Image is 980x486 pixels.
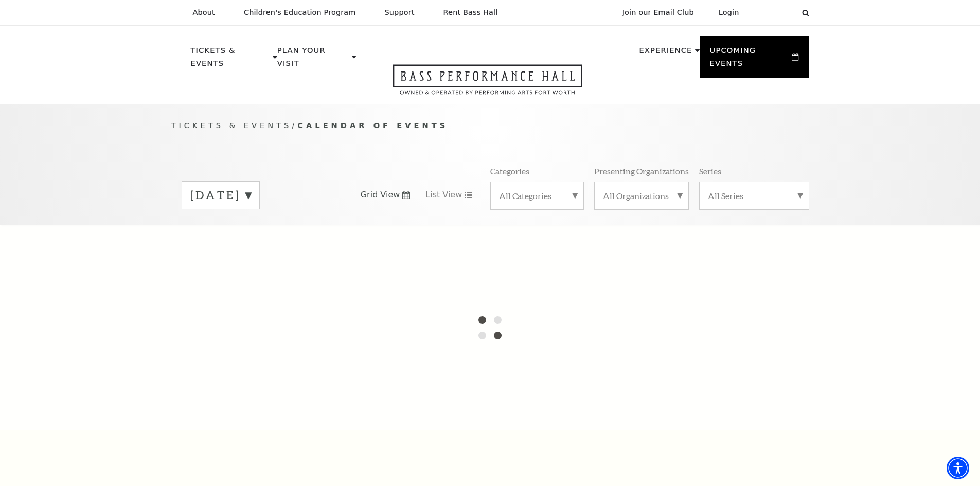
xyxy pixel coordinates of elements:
[710,44,790,76] p: Upcoming Events
[756,8,792,17] select: Select:
[193,8,215,17] p: About
[603,190,680,201] label: All Organizations
[361,189,400,201] span: Grid View
[443,8,498,17] p: Rent Bass Hall
[708,190,800,201] label: All Series
[639,44,692,63] p: Experience
[171,121,292,130] span: Tickets & Events
[191,44,271,76] p: Tickets & Events
[490,166,529,176] p: Categories
[385,8,415,17] p: Support
[425,189,462,201] span: List View
[171,119,809,132] p: /
[499,190,575,201] label: All Categories
[244,8,356,17] p: Children's Education Program
[699,166,721,176] p: Series
[297,121,448,130] span: Calendar of Events
[594,166,689,176] p: Presenting Organizations
[947,457,969,479] div: Accessibility Menu
[190,187,251,203] label: [DATE]
[356,64,619,104] a: Open this option
[277,44,349,76] p: Plan Your Visit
